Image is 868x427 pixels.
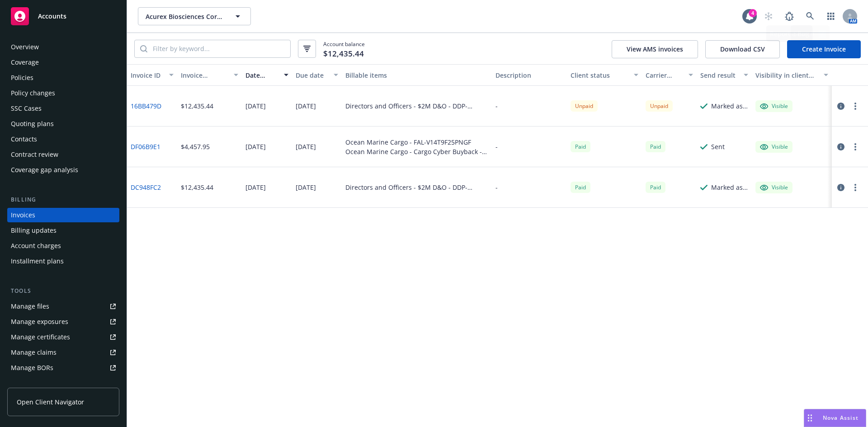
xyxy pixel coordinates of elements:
a: Manage BORs [7,361,119,375]
div: SSC Cases [11,101,42,116]
a: 16BB479D [131,101,161,111]
div: Coverage [11,55,39,70]
div: [DATE] [245,142,266,151]
div: Paid [646,141,665,152]
div: Visibility in client dash [755,70,818,80]
div: - [495,142,498,151]
div: Manage certificates [11,330,70,344]
div: $12,435.44 [181,101,213,111]
div: 4 [749,9,757,17]
a: Summary of insurance [7,376,119,390]
a: Accounts [7,4,119,29]
div: - [495,101,498,111]
a: Report a Bug [780,7,798,25]
div: Marked as sent [711,101,748,111]
a: Quoting plans [7,117,119,131]
div: Visible [760,183,788,192]
a: Policies [7,70,119,85]
a: Contacts [7,132,119,146]
div: Manage BORs [11,361,53,375]
button: Nova Assist [804,409,866,427]
a: Coverage [7,55,119,70]
a: Installment plans [7,254,119,268]
a: Manage claims [7,345,119,360]
div: Billing [7,195,119,204]
div: Visible [760,102,788,110]
a: SSC Cases [7,101,119,116]
div: Tools [7,286,119,296]
div: [DATE] [245,183,266,192]
div: Contacts [11,132,37,146]
div: Directors and Officers - $2M D&O - DDP-2121028-P2 [345,183,488,192]
div: Manage claims [11,345,57,360]
div: Send result [700,70,738,80]
button: Invoice amount [177,64,242,86]
span: Nova Assist [823,414,859,422]
button: Acurex Biosciences Corporation [138,7,251,25]
div: Client status [571,70,628,80]
span: Acurex Biosciences Corporation [146,12,224,21]
div: Account charges [11,239,61,253]
a: Switch app [822,7,840,25]
div: Invoice ID [131,70,164,80]
div: Carrier status [646,70,684,80]
div: Manage files [11,299,49,314]
div: Paid [571,182,590,193]
button: Send result [697,64,752,86]
a: Contract review [7,147,119,162]
button: Date issued [242,64,292,86]
button: Carrier status [642,64,697,86]
div: [DATE] [296,142,316,151]
div: [DATE] [296,183,316,192]
button: View AMS invoices [612,40,698,58]
button: Client status [567,64,642,86]
a: Manage exposures [7,314,119,329]
div: Unpaid [571,100,598,112]
div: Installment plans [11,254,64,268]
div: Invoices [11,208,35,222]
div: Policies [11,70,33,85]
a: Billing updates [7,223,119,238]
div: Unpaid [646,100,673,112]
div: - [495,183,498,192]
div: Due date [296,70,329,80]
a: Account charges [7,239,119,253]
div: Description [495,70,563,80]
button: Download CSV [705,40,780,58]
div: Summary of insurance [11,376,80,390]
a: Start snowing [759,7,778,25]
input: Filter by keyword... [147,40,290,57]
button: Invoice ID [127,64,177,86]
div: Visible [760,143,788,151]
span: Open Client Navigator [17,397,84,407]
a: Overview [7,40,119,54]
div: $4,457.95 [181,142,210,151]
div: Billing updates [11,223,57,238]
span: Account balance [323,40,365,57]
div: Quoting plans [11,117,54,131]
a: Invoices [7,208,119,222]
div: Paid [646,182,665,193]
div: [DATE] [245,101,266,111]
a: Search [801,7,819,25]
div: Overview [11,40,39,54]
div: Invoice amount [181,70,229,80]
button: Visibility in client dash [752,64,832,86]
div: Billable items [345,70,488,80]
div: Drag to move [804,409,816,427]
div: Paid [571,141,590,152]
div: $12,435.44 [181,183,213,192]
a: Coverage gap analysis [7,163,119,177]
button: Billable items [342,64,492,86]
svg: Search [140,45,147,52]
div: Sent [711,142,725,151]
div: Directors and Officers - $2M D&O - DDP-2121028-P3 [345,101,488,111]
div: Policy changes [11,86,55,100]
button: Description [492,64,567,86]
button: Due date [292,64,342,86]
div: Contract review [11,147,58,162]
